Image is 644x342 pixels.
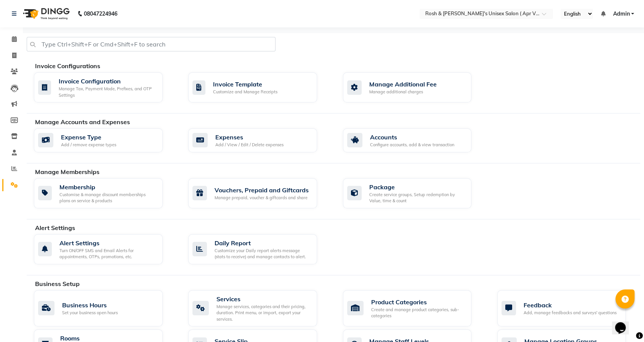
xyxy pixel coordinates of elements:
[370,142,454,148] div: Configure accounts, add & view transaction
[524,310,617,316] div: Add, manage feedbacks and surveys' questions
[371,307,466,319] div: Create and manage product categories, sub-categories
[59,77,157,86] div: Invoice Configuration
[188,178,331,208] a: Vouchers, Prepaid and GiftcardsManage prepaid, voucher & giftcards and share
[34,290,177,327] a: Business HoursSet your business open hours
[215,195,309,201] div: Manage prepaid, voucher & giftcards and share
[61,133,116,142] div: Expense Type
[188,290,331,327] a: ServicesManage services, categories and their pricing, duration. Print menu, or import, export yo...
[343,178,486,208] a: PackageCreate service groups, Setup redemption by Value, time & count
[59,248,157,260] div: Turn ON/OFF SMS and Email Alerts for appointments, OTPs, promotions, etc.
[188,234,331,264] a: Daily ReportCustomize your Daily report alerts message (stats to receive) and manage contacts to ...
[215,185,309,195] div: Vouchers, Prepaid and Giftcards
[343,72,486,102] a: Manage Additional FeeManage additional charges
[59,182,157,192] div: Membership
[34,72,177,102] a: Invoice ConfigurationManage Tax, Payment Mode, Prefixes, and OTP Settings
[216,294,311,304] div: Services
[59,192,157,204] div: Customise & manage discount memberships plans on service & products
[369,182,466,192] div: Package
[27,37,276,51] input: Type Ctrl+Shift+F or Cmd+Shift+F to search
[215,133,284,142] div: Expenses
[19,3,72,24] img: logo
[188,72,331,102] a: Invoice TemplateCustomize and Manage Receipts
[34,128,177,152] a: Expense TypeAdd / remove expense types
[524,300,617,310] div: Feedback
[215,142,284,148] div: Add / View / Edit / Delete expenses
[497,290,640,327] a: FeedbackAdd, manage feedbacks and surveys' questions
[34,178,177,208] a: MembershipCustomise & manage discount memberships plans on service & products
[213,80,277,89] div: Invoice Template
[188,128,331,152] a: ExpensesAdd / View / Edit / Delete expenses
[84,3,117,24] b: 08047224946
[370,133,454,142] div: Accounts
[369,89,437,95] div: Manage additional charges
[59,86,157,98] div: Manage Tax, Payment Mode, Prefixes, and OTP Settings
[62,300,118,310] div: Business Hours
[612,312,636,334] iframe: chat widget
[216,304,311,323] div: Manage services, categories and their pricing, duration. Print menu, or import, export your servi...
[215,238,311,248] div: Daily Report
[59,238,157,248] div: Alert Settings
[371,297,466,307] div: Product Categories
[343,290,486,327] a: Product CategoriesCreate and manage product categories, sub-categories
[62,310,118,316] div: Set your business open hours
[34,234,177,264] a: Alert SettingsTurn ON/OFF SMS and Email Alerts for appointments, OTPs, promotions, etc.
[613,10,630,18] span: Admin
[213,89,277,95] div: Customize and Manage Receipts
[61,142,116,148] div: Add / remove expense types
[343,128,486,152] a: AccountsConfigure accounts, add & view transaction
[369,80,437,89] div: Manage Additional Fee
[369,192,466,204] div: Create service groups, Setup redemption by Value, time & count
[215,248,311,260] div: Customize your Daily report alerts message (stats to receive) and manage contacts to alert.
